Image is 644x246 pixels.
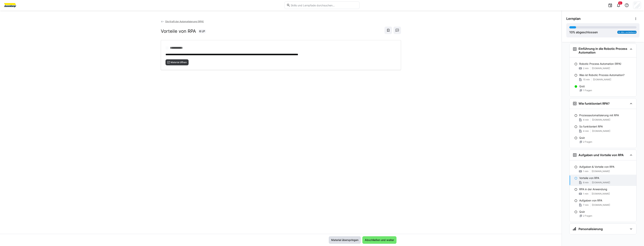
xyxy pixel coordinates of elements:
button: Material überspringen [329,236,361,244]
span: 2 Fragen [583,214,592,217]
span: Abschließen und weiter [364,238,395,242]
p: Quiz [579,136,585,140]
span: [DOMAIN_NAME] [592,67,610,70]
span: 9+ [619,2,621,4]
button: Material öffnen [166,59,189,65]
span: Material überspringen [331,238,359,242]
span: 1 min [583,170,588,173]
span: [DOMAIN_NAME] [592,204,610,206]
h3: Wie funktioniert RPA? [579,102,610,105]
span: 2 Fragen [583,140,592,143]
span: 7 min [583,204,589,206]
span: 1 Fragen [583,89,592,92]
h3: Einführung in die Robotic Process Automation [579,47,628,54]
p: Prozessautomatisierung mit RPA [579,113,619,117]
h3: Personalisierung [579,227,603,231]
input: Skills und Lernpfade durchsuchen… [290,4,357,7]
button: Abschließen und weiter [362,236,396,244]
span: [DOMAIN_NAME] [593,78,611,81]
span: [DOMAIN_NAME] [592,118,610,121]
h2: Vorteile von RPA [161,28,196,34]
h3: Aufgaben und Vorteile von RPA [579,153,624,157]
a: Die Kraft der Automatisierung (RPA) [161,20,204,23]
span: [DOMAIN_NAME] [592,181,610,184]
p: Was ist Robotic Process Automation? [579,73,624,77]
span: [DOMAIN_NAME] [592,192,610,195]
span: 10 [569,30,573,34]
p: Quiz [579,210,585,214]
span: [DOMAIN_NAME] [592,130,610,133]
span: 1h 48m verbleibend [618,31,636,33]
span: 6 min [583,181,589,184]
span: Material öffnen [170,61,187,64]
div: % abgeschlossen [569,30,598,34]
span: 4 min [583,118,589,121]
span: 15 min [583,78,590,81]
p: Aufgaben & Vorteile von RPA [579,165,614,169]
p: Vorteile von RPA [579,176,599,180]
span: Die Kraft der Automatisierung (RPA) [165,20,204,23]
p: So funktioniert RPA [579,125,603,128]
p: Aufgaben von RPA [579,199,602,202]
span: 6 LP [199,29,205,33]
p: RPA in der Anwendung [579,187,607,191]
span: [DOMAIN_NAME] [592,170,610,173]
span: Lernplan [566,17,581,21]
span: 2 min [583,67,589,70]
span: 1 min [583,192,588,195]
span: 4 min [583,130,589,133]
p: Robotic Process Automation (RPA) [579,62,621,66]
p: Quiz [579,84,585,88]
